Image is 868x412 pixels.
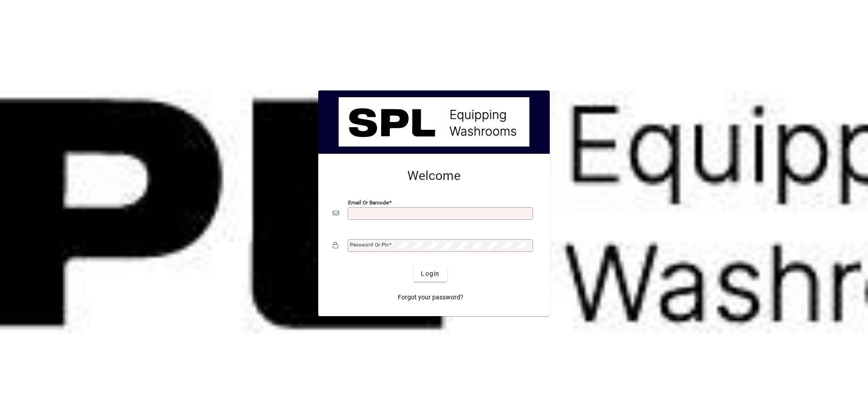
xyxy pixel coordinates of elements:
button: Login [414,265,447,282]
span: Forgot your password? [398,293,463,302]
a: Forgot your password? [394,289,467,305]
h2: Welcome [333,168,535,184]
mat-label: Password or Pin [350,242,389,248]
span: Login [421,269,439,279]
mat-label: Email or Barcode [348,199,389,206]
